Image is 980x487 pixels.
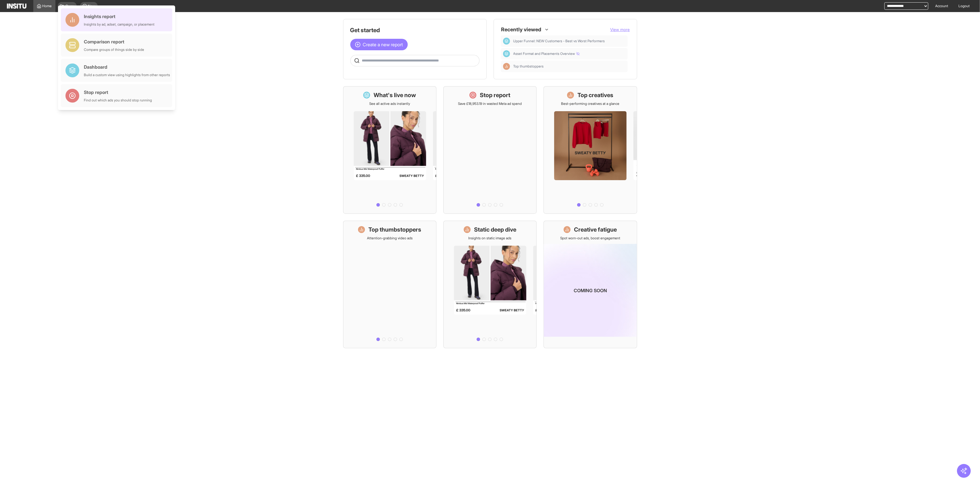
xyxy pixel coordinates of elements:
[84,38,144,45] div: Comparison report
[544,86,637,214] a: Top creativesBest-performing creatives at a glance
[513,39,625,43] span: Upper Funnel: NEW Customers - Best vs Worst Performers
[350,39,408,50] button: Create a new report
[84,98,152,103] div: Find out which ads you should stop running
[458,101,522,106] p: Save £18,953.19 in wasted Meta ad spend
[577,91,613,99] h1: Top creatives
[561,101,619,106] p: Best-performing creatives at a glance
[368,226,421,234] h1: Top thumbstoppers
[369,101,410,106] p: See all active ads instantly
[503,63,510,70] div: Insights
[610,27,630,32] button: View more
[468,236,511,240] p: Insights on static image ads
[350,26,480,34] h1: Get started
[84,22,154,27] div: Insights by ad, adset, campaign, or placement
[443,86,537,214] a: Stop reportSave £18,953.19 in wasted Meta ad spend
[343,86,436,214] a: What's live nowSee all active ads instantly
[443,221,537,348] a: Static deep diveInsights on static image ads
[474,226,516,234] h1: Static deep dive
[7,3,26,9] img: Logo
[513,64,625,69] span: Top thumbstoppers
[513,51,625,56] span: Asset Format and Placements Overview
[480,91,510,99] h1: Stop report
[343,221,436,348] a: Top thumbstoppersAttention-grabbing video ads
[84,63,170,70] div: Dashboard
[84,47,144,52] div: Compare groups of things side by side
[42,4,52,8] span: Home
[367,236,413,240] p: Attention-grabbing video ads
[84,89,152,96] div: Stop report
[374,91,416,99] h1: What's live now
[88,4,95,8] span: New
[503,50,510,57] div: Dashboard
[513,39,605,43] span: Upper Funnel: NEW Customers - Best vs Worst Performers
[513,64,544,69] span: Top thumbstoppers
[513,51,580,56] span: Asset Format and Placements Overview
[84,73,170,77] div: Build a custom view using highlights from other reports
[84,13,154,20] div: Insights report
[503,38,510,45] div: Dashboard
[66,4,74,8] span: Open
[363,41,403,48] span: Create a new report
